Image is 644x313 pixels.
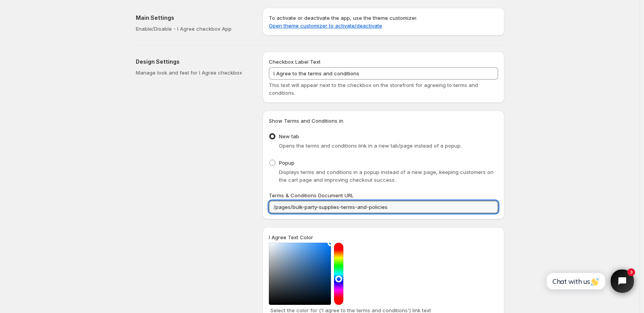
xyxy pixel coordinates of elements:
h2: Design Settings [136,58,250,66]
span: Terms & Conditions Document URL [269,192,354,198]
span: This text will appear next to the checkbox on the storefront for agreeing to terms and conditions. [269,82,478,96]
p: Manage look and feel for I Agree checkbox [136,69,250,77]
span: Popup [279,160,294,166]
p: To activate or deactivate the app, use the theme customizer. [269,14,498,30]
span: Checkbox Label Text [269,59,320,65]
span: Opens the terms and conditions link in a new tab/page instead of a popup. [279,143,462,149]
span: New tab [279,133,299,139]
p: Enable/Disable - I Agree checkbox App [136,25,250,33]
span: Displays terms and conditions in a popup instead of a new page, keeping customers on the cart pag... [279,169,493,183]
span: Show Terms and Conditions in [269,118,343,124]
h2: Main Settings [136,14,250,22]
iframe: Tidio Chat [538,263,641,299]
a: Open theme customizer to activate/deactivate [269,23,382,29]
label: I Agree Text Color [269,233,313,241]
input: https://yourstoredomain.com/termsandconditions.html [269,201,498,213]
